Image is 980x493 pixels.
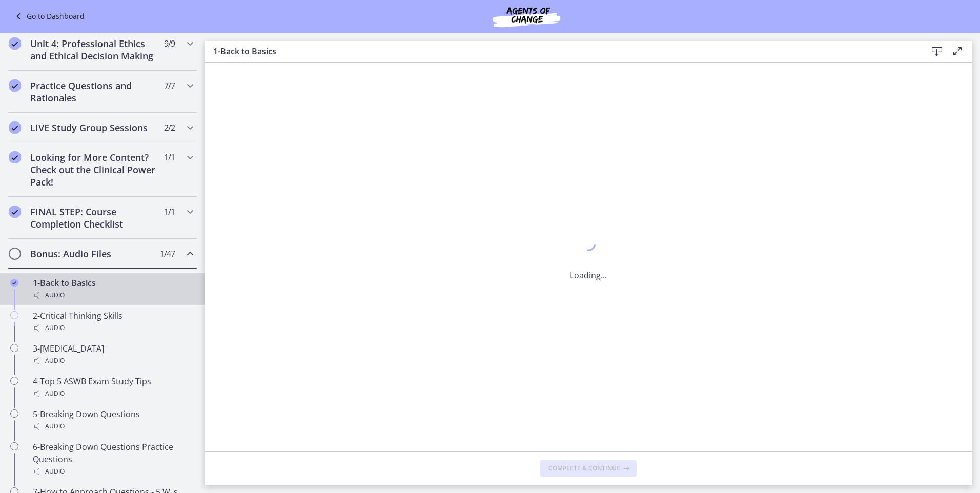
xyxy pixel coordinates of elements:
[164,206,175,218] span: 1 / 1
[30,206,155,230] h2: FINAL STEP: Course Completion Checklist
[33,387,193,400] div: Audio
[213,45,910,57] h3: 1-Back to Basics
[33,441,193,478] div: 6-Breaking Down Questions Practice Questions
[33,420,193,433] div: Audio
[33,375,193,400] div: 4-Top 5 ASWB Exam Study Tips
[9,121,21,134] i: Completed
[160,248,175,260] span: 1 / 47
[164,37,175,50] span: 9 / 9
[33,289,193,301] div: Audio
[12,10,85,23] a: Go to Dashboard
[33,310,193,334] div: 2-Critical Thinking Skills
[164,151,175,163] span: 1 / 1
[33,322,193,334] div: Audio
[9,206,21,218] i: Completed
[9,37,21,50] i: Completed
[164,121,175,134] span: 2 / 2
[570,269,607,281] p: Loading...
[164,79,175,92] span: 7 / 7
[570,233,607,257] div: 1
[30,121,155,134] h2: LIVE Study Group Sessions
[33,277,193,301] div: 1-Back to Basics
[30,37,155,62] h2: Unit 4: Professional Ethics and Ethical Decision Making
[10,279,18,287] i: Completed
[548,464,620,473] span: Complete & continue
[33,355,193,367] div: Audio
[9,151,21,163] i: Completed
[30,248,155,260] h2: Bonus: Audio Files
[33,342,193,367] div: 3-[MEDICAL_DATA]
[540,460,637,477] button: Complete & continue
[33,465,193,478] div: Audio
[33,408,193,433] div: 5-Breaking Down Questions
[9,79,21,92] i: Completed
[30,151,155,188] h2: Looking for More Content? Check out the Clinical Power Pack!
[30,79,155,104] h2: Practice Questions and Rationales
[465,4,588,29] img: Agents of Change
